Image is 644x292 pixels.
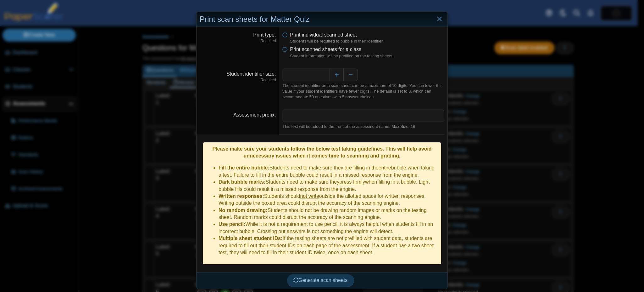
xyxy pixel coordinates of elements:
div: Print scan sheets for Matter Quiz [197,12,447,27]
li: Students should not be drawing random images or marks on the testing sheet. Random marks could di... [219,207,438,221]
dfn: Required [200,38,276,44]
b: Dark bubble marks: [219,179,265,185]
label: Student identifier size [226,71,276,77]
dfn: Students will be required to bubble in their identifier. [290,38,444,44]
b: Written responses: [219,193,264,199]
span: Print scanned sheets for a class [290,47,361,52]
li: If the testing sheets are not prefilled with student data, students are required to fill out thei... [219,235,438,256]
b: Multiple sheet student IDs: [219,236,283,241]
b: Use pencil: [219,221,245,227]
button: Decrease [344,68,358,81]
u: press firmly [339,179,365,185]
a: Close [435,14,444,25]
button: Generate scan sheets [287,274,354,287]
li: Students need to make sure they when filling in a bubble. Light bubble fills could result in a mi... [219,179,438,193]
li: Students need to make sure they are filling in the bubble when taking a test. Failure to fill in ... [219,164,438,179]
b: No random drawing: [219,208,268,213]
label: Print type [253,32,276,37]
li: Students should outside the allotted space for written responses. Writing outside the boxed area ... [219,193,438,207]
dfn: Student information will be prefilled on the testing sheets. [290,53,444,59]
li: While it is not a requirement to use pencil, it is always helpful when students fill in an incorr... [219,221,438,235]
label: Assessment prefix [233,112,276,117]
u: not write [300,193,319,199]
div: This text will be added to the front of the assessment name. Max Size: 16 [282,124,444,129]
dfn: Required [200,77,276,83]
b: Please make sure your students follow the below test taking guidelines. This will help avoid unne... [212,146,431,158]
span: Print individual scanned sheet [290,32,357,37]
span: Generate scan sheets [293,278,348,283]
div: The student identifier on a scan sheet can be a maximum of 10 digits. You can lower this value if... [282,83,444,100]
b: Fill the entire bubble: [219,165,269,170]
u: entire [379,165,391,170]
button: Increase [330,68,344,81]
